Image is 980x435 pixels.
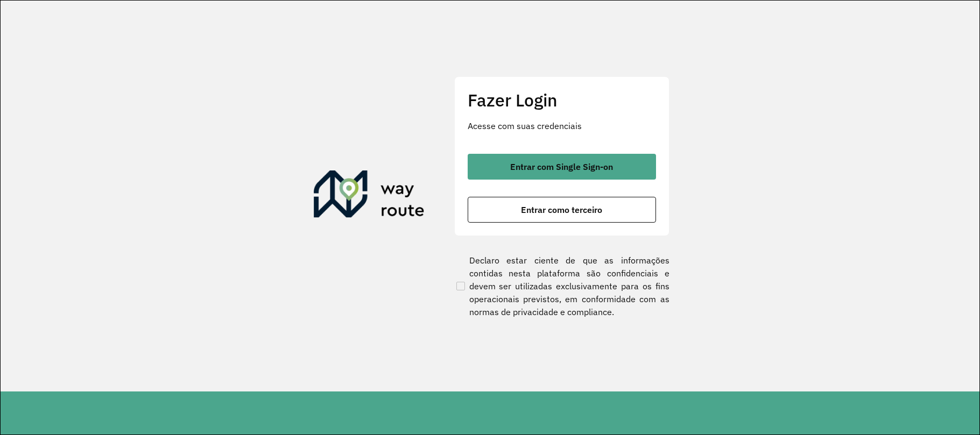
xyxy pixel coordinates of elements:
[510,162,613,171] span: Entrar com Single Sign-on
[314,170,425,222] img: Roteirizador AmbevTech
[468,90,656,110] h2: Fazer Login
[454,254,669,318] label: Declaro estar ciente de que as informações contidas nesta plataforma são confidenciais e devem se...
[468,119,656,132] p: Acesse com suas credenciais
[468,197,656,223] button: button
[521,205,602,214] span: Entrar como terceiro
[468,154,656,180] button: button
